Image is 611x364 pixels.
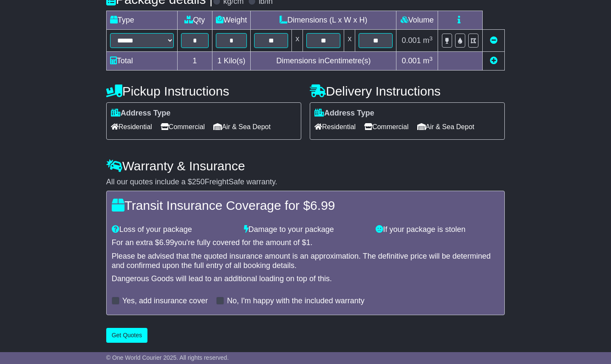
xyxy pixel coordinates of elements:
[490,56,498,65] a: Add new item
[490,36,498,45] a: Remove this item
[251,11,396,30] td: Dimensions (L x W x H)
[106,178,505,187] div: All our quotes include a $ FreightSafe warranty.
[112,198,500,212] h4: Transit Insurance Coverage for $
[112,238,500,248] div: For an extra $ you're fully covered for the amount of $ .
[310,84,505,98] h4: Delivery Instructions
[192,178,205,186] span: 250
[106,354,229,361] span: © One World Courier 2025. All rights reserved.
[212,11,251,30] td: Weight
[159,238,174,247] span: 6.99
[423,36,433,45] span: m
[314,120,356,133] span: Residential
[106,52,177,71] td: Total
[218,56,222,65] span: 1
[106,11,177,30] td: Type
[112,252,500,270] div: Please be advised that the quoted insurance amount is an approximation. The definitive price will...
[430,56,433,62] sup: 3
[251,52,396,71] td: Dimensions in Centimetre(s)
[314,109,374,118] label: Address Type
[240,225,372,234] div: Damage to your package
[364,120,408,133] span: Commercial
[107,225,240,234] div: Loss of your package
[430,35,433,42] sup: 3
[112,274,500,284] div: Dangerous Goods will lead to an additional loading on top of this.
[396,11,438,30] td: Volume
[122,296,208,306] label: Yes, add insurance cover
[106,159,505,173] h4: Warranty & Insurance
[106,84,301,98] h4: Pickup Instructions
[111,120,152,133] span: Residential
[402,56,421,65] span: 0.001
[310,198,335,212] span: 6.99
[177,11,212,30] td: Qty
[371,225,504,234] div: If your package is stolen
[344,30,355,52] td: x
[161,120,205,133] span: Commercial
[227,296,365,306] label: No, I'm happy with the included warranty
[106,328,148,343] button: Get Quotes
[111,109,171,118] label: Address Type
[417,120,475,133] span: Air & Sea Depot
[212,52,251,71] td: Kilo(s)
[213,120,271,133] span: Air & Sea Depot
[402,36,421,45] span: 0.001
[292,30,303,52] td: x
[306,238,310,247] span: 1
[423,56,433,65] span: m
[177,52,212,71] td: 1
